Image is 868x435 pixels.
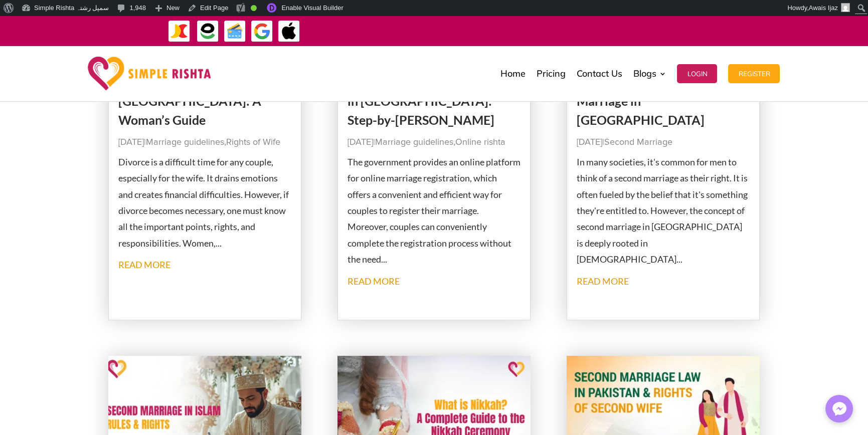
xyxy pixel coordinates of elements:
[375,138,453,147] a: Marriage guidelines
[577,276,629,287] a: read more
[728,49,780,99] a: Register
[27,58,35,66] img: tab_domain_overview_orange.svg
[278,20,300,43] img: ApplePay-icon
[500,49,525,99] a: Home
[118,154,292,251] p: Divorce is a difficult time for any couple, especially for the wife. It drains emotions and creat...
[118,134,292,150] p: | ,
[576,49,622,99] a: Contact Us
[111,59,169,66] div: Keywords by Traffic
[577,138,602,147] span: [DATE]
[168,20,191,43] img: JazzCash-icon
[118,138,144,147] span: [DATE]
[16,16,24,24] img: logo_orange.svg
[604,138,672,147] a: Second Marriage
[26,26,110,34] div: Domain: [DOMAIN_NAME]
[348,134,521,150] p: | ,
[728,64,780,83] button: Register
[348,138,373,147] span: [DATE]
[677,64,717,83] button: Login
[677,49,717,99] a: Login
[38,59,90,66] div: Domain Overview
[251,20,273,43] img: GooglePay-icon
[577,154,750,268] p: In many societies, it's common for men to think of a second marriage as their right. It is often ...
[224,20,246,43] img: Credit Cards
[348,276,400,287] a: read more
[829,399,849,419] img: Messenger
[633,49,666,99] a: Blogs
[28,16,49,24] div: v 4.0.25
[118,259,170,270] a: read more
[348,75,510,127] a: Online Marriage Registration in [GEOGRAPHIC_DATA]: Step-by-[PERSON_NAME]
[348,154,521,268] p: The government provides an online platform for online marriage registration, which offers a conve...
[536,49,565,99] a: Pricing
[455,138,505,147] a: Online rishta
[251,5,257,11] div: Good
[118,75,290,127] a: Rights of Wife After Divorce in [GEOGRAPHIC_DATA]: A Woman’s Guide
[577,75,749,127] a: Legal Requirements for Second Marriage in [GEOGRAPHIC_DATA]
[809,4,838,12] span: Awais Ijaz
[226,138,280,147] a: Rights of Wife
[146,138,224,147] a: Marriage guidelines
[577,134,750,150] p: |
[100,58,108,66] img: tab_keywords_by_traffic_grey.svg
[16,26,24,34] img: website_grey.svg
[197,20,219,43] img: EasyPaisa-icon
